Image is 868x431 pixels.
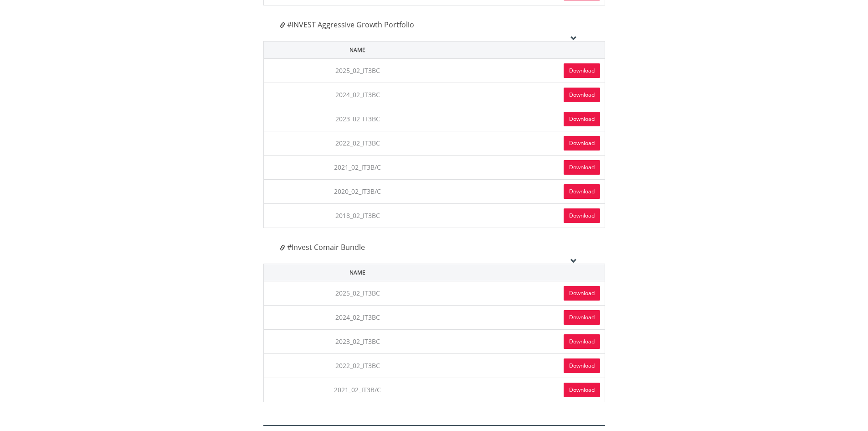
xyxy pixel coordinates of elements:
span: #INVEST Aggressive Growth Portfolio [287,20,414,30]
a: Download [564,160,600,175]
a: Download [564,286,600,301]
a: Download [564,310,600,325]
td: 2023_02_IT3BC [263,107,452,131]
a: Download [564,112,600,126]
span: #Invest Comair Bundle [287,242,365,252]
td: 2022_02_IT3BC [263,353,452,378]
td: 2025_02_IT3BC [263,281,452,305]
th: Name [263,41,452,58]
td: 2024_02_IT3BC [263,83,452,107]
a: Download [564,334,600,349]
td: 2020_02_IT3B/C [263,179,452,203]
td: 2021_02_IT3B/C [263,378,452,402]
a: Download [564,88,600,102]
td: 2022_02_IT3BC [263,131,452,155]
a: Download [564,208,600,223]
th: Name [263,264,452,281]
td: 2018_02_IT3BC [263,203,452,228]
td: 2025_02_IT3BC [263,58,452,83]
a: Download [564,136,600,151]
a: Download [564,383,600,397]
td: 2024_02_IT3BC [263,305,452,329]
td: 2023_02_IT3BC [263,329,452,353]
a: Download [564,184,600,199]
a: Download [564,358,600,373]
td: 2021_02_IT3B/C [263,155,452,179]
a: Download [564,63,600,78]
